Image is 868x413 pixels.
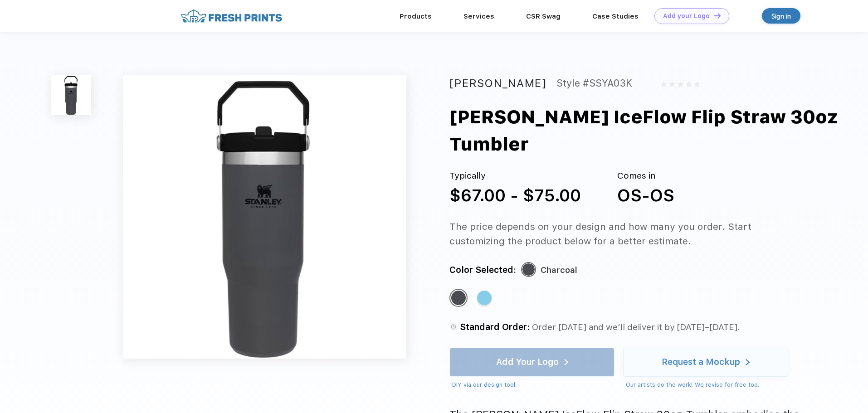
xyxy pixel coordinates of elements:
img: gray_star.svg [686,81,692,87]
span: Order [DATE] and we’ll deliver it by [DATE]–[DATE]. [532,322,740,332]
a: Products [400,12,432,20]
span: Standard Order: [460,322,530,332]
div: The price depends on your design and how many you order. Start customizing the product below for ... [449,219,805,248]
div: [PERSON_NAME] [449,75,546,92]
a: Sign in [762,8,800,24]
img: DT [714,13,721,18]
div: Charcoal [541,263,577,277]
div: Charcoal [451,291,466,305]
div: Pool [477,291,492,305]
div: $67.00 - $75.00 [449,183,581,208]
div: OS-OS [617,183,674,208]
img: func=resize&h=100 [51,75,91,115]
a: CSR Swag [526,12,561,20]
img: white arrow [746,359,750,366]
img: func=resize&h=640 [123,75,406,359]
img: gray_star.svg [694,81,700,87]
div: Add your Logo [663,12,710,20]
a: Services [463,12,494,20]
img: fo%20logo%202.webp [178,8,285,24]
img: gray_star.svg [678,81,683,87]
div: Color Selected: [449,263,516,277]
div: Sign in [771,11,791,21]
img: gray_star.svg [661,81,666,87]
div: Comes in [617,170,674,183]
img: gray_star.svg [669,81,675,87]
div: Typically [449,170,581,183]
div: Request a Mockup [662,358,740,367]
div: Our artists do the work! We revise for free too. [626,380,788,389]
div: Style #SSYA03K [556,75,632,92]
div: [PERSON_NAME] IceFlow Flip Straw 30oz Tumbler [449,103,840,158]
img: standard order [449,323,458,331]
div: DIY via our design tool. [452,380,614,389]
